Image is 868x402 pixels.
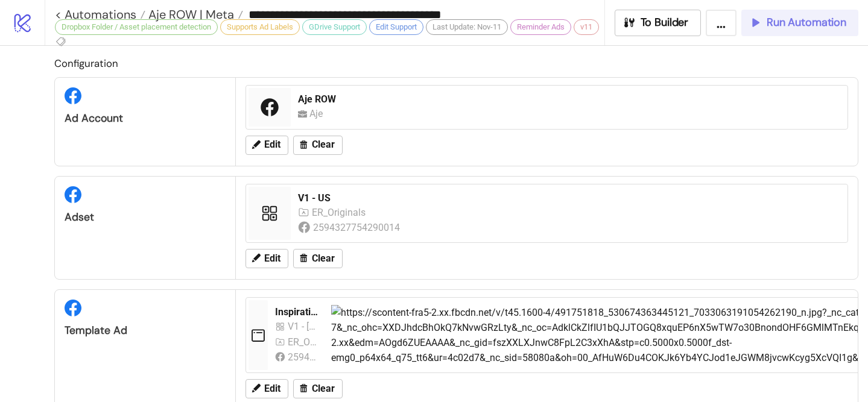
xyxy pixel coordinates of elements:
[369,19,423,35] div: Edit Support
[65,324,226,338] div: Template Ad
[275,306,322,319] div: Inspirational_BAU_NewDrop_Polished_Aje_AprilDrop3_BeholdMiniDress_Image_20250423_Automatic_ROW
[298,192,840,205] div: V1 - US
[264,139,280,150] span: Edit
[65,111,226,125] div: Ad Account
[615,10,702,36] button: To Builder
[246,136,288,155] button: Edit
[312,253,335,264] span: Clear
[246,379,288,398] button: Edit
[288,319,317,334] div: V1 - [GEOGRAPHIC_DATA]
[293,379,343,398] button: Clear
[246,249,288,268] button: Edit
[574,19,599,35] div: v11
[264,253,280,264] span: Edit
[767,16,846,30] span: Run Automation
[264,383,280,394] span: Edit
[312,205,369,220] div: ER_Originals
[145,7,234,22] span: Aje ROW | Meta
[145,8,243,20] a: Aje ROW | Meta
[313,220,402,235] div: 2594327754290014
[741,10,858,36] button: Run Automation
[309,106,328,121] div: Aje
[706,10,737,36] button: ...
[641,16,689,30] span: To Builder
[510,19,571,35] div: Reminder Ads
[293,136,343,155] button: Clear
[312,383,335,394] span: Clear
[426,19,508,35] div: Last Update: Nov-11
[302,19,367,35] div: GDrive Support
[288,334,317,350] div: ER_Originals
[65,210,226,224] div: Adset
[54,55,858,71] h2: Configuration
[55,19,218,35] div: Dropbox Folder / Asset placement detection
[220,19,300,35] div: Supports Ad Labels
[293,249,343,268] button: Clear
[298,93,840,106] div: Aje ROW
[55,8,145,20] a: < Automations
[288,350,317,365] div: 2594327754290014
[312,139,335,150] span: Clear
